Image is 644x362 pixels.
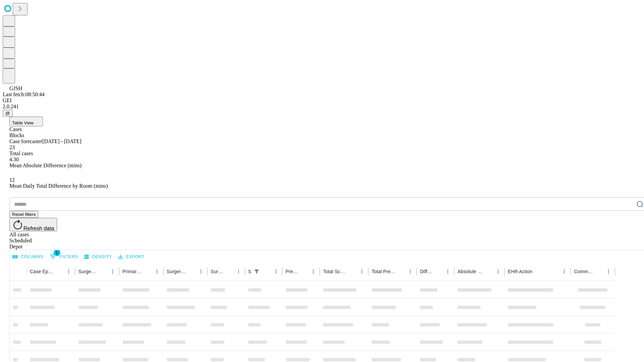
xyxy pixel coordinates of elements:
button: Sort [299,267,309,276]
button: Sort [224,267,234,276]
button: Sort [187,267,196,276]
button: Menu [406,267,415,276]
div: Surgeon Name [78,269,98,274]
button: Sort [143,267,152,276]
span: 1 [54,249,60,256]
span: 4.30 [9,157,19,162]
button: Menu [234,267,243,276]
div: Predicted In Room Duration [286,269,299,274]
button: Menu [196,267,206,276]
button: Menu [493,267,503,276]
button: Sort [594,267,604,276]
div: Total Scheduled Duration [323,269,347,274]
div: Case Epic Id [30,269,54,274]
div: 1 active filter [252,267,261,276]
span: 23 [9,144,15,150]
span: Reset filters [12,212,36,217]
button: Show filters [252,267,261,276]
button: Sort [262,267,271,276]
button: Menu [357,267,367,276]
button: @ [3,110,13,117]
div: 2.0.241 [3,104,641,110]
button: Sort [396,267,406,276]
button: Sort [348,267,357,276]
button: Show filters [48,251,80,262]
span: Mean Absolute Difference (mins) [9,163,82,168]
button: Reset filters [9,211,38,218]
div: Scheduled In Room Duration [248,269,251,274]
button: Menu [309,267,318,276]
div: Total Predicted Duration [372,269,396,274]
button: Density [83,252,114,262]
button: Menu [108,267,117,276]
button: Menu [604,267,613,276]
div: Difference [420,269,433,274]
button: Refresh data [9,218,57,231]
button: Sort [55,267,64,276]
div: Absolute Difference [458,269,483,274]
button: Menu [271,267,281,276]
span: Case forecaster [9,138,42,144]
button: Menu [64,267,73,276]
button: Table View [9,117,43,126]
button: Export [116,252,146,262]
div: EHR Action [508,269,532,274]
div: GEI [3,98,641,104]
span: Last fetch: 08:50:44 [3,92,45,97]
span: [DATE] - [DATE] [42,138,81,144]
div: Surgery Name [167,269,186,274]
button: Menu [443,267,452,276]
span: Mean Daily Total Difference by Room (mins) [9,183,108,189]
span: Refresh data [23,226,54,231]
button: Sort [533,267,542,276]
button: Sort [434,267,443,276]
button: Menu [152,267,162,276]
button: Menu [559,267,569,276]
span: 12 [9,177,15,183]
span: @ [5,111,10,116]
button: Select columns [11,252,45,262]
div: Surgery Date [211,269,224,274]
span: GJSH [9,85,22,91]
div: Primary Service [122,269,142,274]
button: Sort [99,267,108,276]
span: Total cases [9,150,33,156]
span: Table View [12,120,34,125]
button: Sort [484,267,493,276]
div: Comments [574,269,593,274]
